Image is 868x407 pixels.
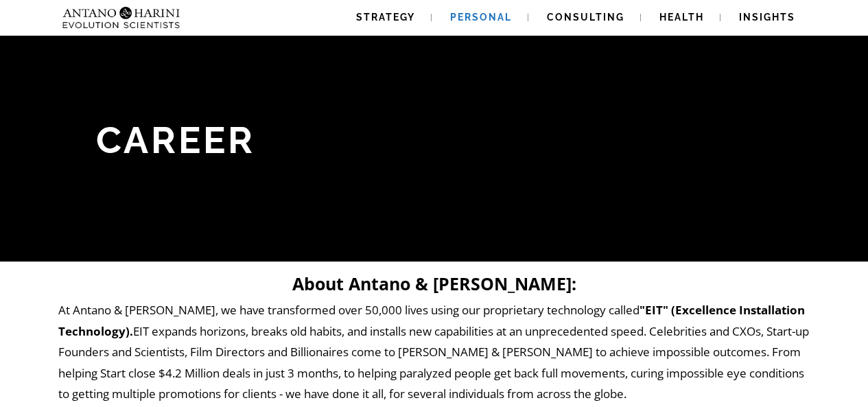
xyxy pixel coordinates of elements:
strong: About Antano & [PERSON_NAME]: [292,272,576,295]
span: Personal [450,12,512,23]
strong: "EIT" (Excellence Installation Technology). [58,302,805,339]
span: Consulting [547,12,624,23]
span: Insights [739,12,795,23]
span: Career [96,118,255,162]
span: Strategy [356,12,415,23]
span: Health [659,12,704,23]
